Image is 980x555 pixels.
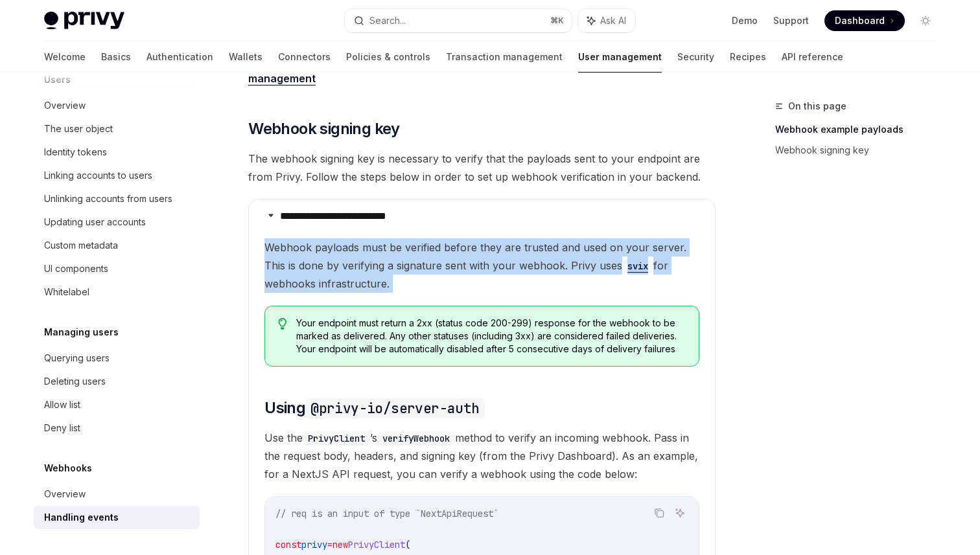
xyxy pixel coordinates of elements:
[332,539,348,550] span: new
[915,10,936,31] button: Toggle dark mode
[44,214,146,230] div: Updating user accounts
[264,398,484,418] span: Using
[34,416,200,440] a: Deny list
[44,374,106,389] div: Deleting users
[44,238,118,253] div: Custom metadata
[34,506,200,529] a: Handling events
[44,397,80,413] div: Allow list
[44,350,110,366] div: Querying users
[34,482,200,506] a: Overview
[600,14,626,27] span: Ask AI
[278,318,287,330] svg: Tip
[651,504,668,521] button: Copy the contents from the code block
[296,317,686,356] span: Your endpoint must return a 2xx (status code 200-299) response for the webhook to be marked as de...
[34,370,200,393] a: Deleting users
[44,486,86,502] div: Overview
[730,41,766,73] a: Recipes
[44,144,107,160] div: Identity tokens
[578,9,635,32] button: Ask AI
[146,41,213,73] a: Authentication
[44,98,86,113] div: Overview
[824,10,905,31] a: Dashboard
[264,429,699,483] span: Use the ’s method to verify an incoming webhook. Pass in the request body, headers, and signing k...
[34,210,200,234] a: Updating user accounts
[44,41,86,73] a: Welcome
[788,98,846,114] span: On this page
[346,41,430,73] a: Policies & controls
[775,140,946,161] a: Webhook signing key
[446,41,563,73] a: Transaction management
[44,420,80,436] div: Deny list
[44,324,119,340] h5: Managing users
[44,121,113,137] div: The user object
[348,539,405,550] span: PrivyClient
[622,259,653,272] a: svix
[34,346,200,370] a: Querying users
[732,14,758,27] a: Demo
[44,284,89,300] div: Whitelabel
[34,234,200,257] a: Custom metadata
[835,14,885,27] span: Dashboard
[301,539,327,550] span: privy
[377,431,455,446] code: verifyWebhook
[44,168,152,183] div: Linking accounts to users
[275,508,498,519] span: // req is an input of type `NextApiRequest`
[34,164,200,187] a: Linking accounts to users
[369,13,406,28] div: Search...
[34,141,200,164] a: Identity tokens
[44,12,124,30] img: light logo
[305,398,484,418] code: @privy-io/server-auth
[773,14,809,27] a: Support
[34,393,200,416] a: Allow list
[34,117,200,141] a: The user object
[303,431,370,446] code: PrivyClient
[622,259,653,273] code: svix
[229,41,262,73] a: Wallets
[101,41,131,73] a: Basics
[248,150,716,186] span: The webhook signing key is necessary to verify that the payloads sent to your endpoint are from P...
[345,9,572,32] button: Search...⌘K
[550,16,564,26] span: ⌘ K
[275,539,301,550] span: const
[278,41,331,73] a: Connectors
[44,460,92,476] h5: Webhooks
[264,238,699,293] span: Webhook payloads must be verified before they are trusted and used on your server. This is done b...
[327,539,332,550] span: =
[677,41,714,73] a: Security
[782,41,843,73] a: API reference
[405,539,410,550] span: (
[44,191,172,207] div: Unlinking accounts from users
[248,119,400,139] span: Webhook signing key
[44,261,108,277] div: UI components
[671,504,688,521] button: Ask AI
[34,94,200,117] a: Overview
[578,41,662,73] a: User management
[34,257,200,280] a: UI components
[34,280,200,304] a: Whitelabel
[44,510,119,525] div: Handling events
[34,187,200,210] a: Unlinking accounts from users
[775,119,946,140] a: Webhook example payloads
